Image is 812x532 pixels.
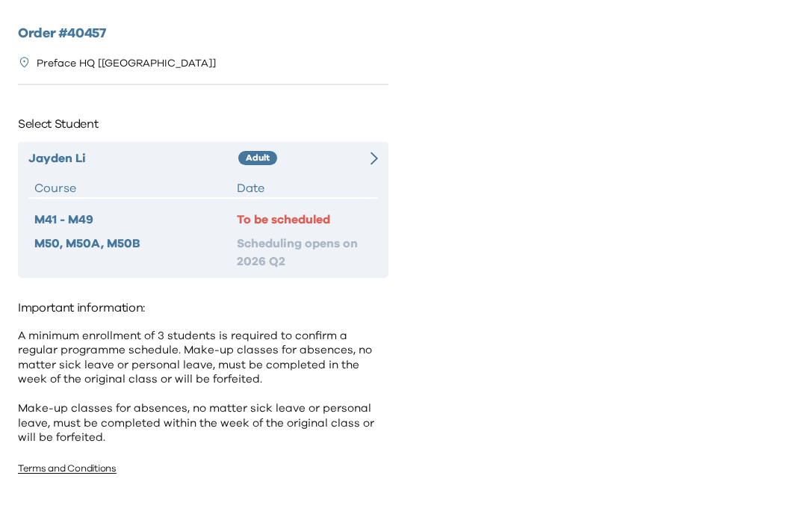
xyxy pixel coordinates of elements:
div: M50, M50A, M50B [34,235,237,270]
div: Jayden Li [28,149,238,167]
p: Important information: [18,296,388,320]
a: Terms and Conditions [18,464,117,474]
div: Scheduling opens on 2026 Q2 [237,235,372,270]
p: A minimum enrollment of 3 students is required to confirm a regular programme schedule. Make-up c... [18,329,388,445]
p: Select Student [18,112,388,136]
p: Preface HQ [[GEOGRAPHIC_DATA]] [37,56,216,72]
div: Date [237,179,372,197]
div: Adult [238,151,277,166]
h2: Order # 40457 [18,24,388,44]
div: To be scheduled [237,211,372,229]
div: M41 - M49 [34,211,237,229]
div: Course [34,179,237,197]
